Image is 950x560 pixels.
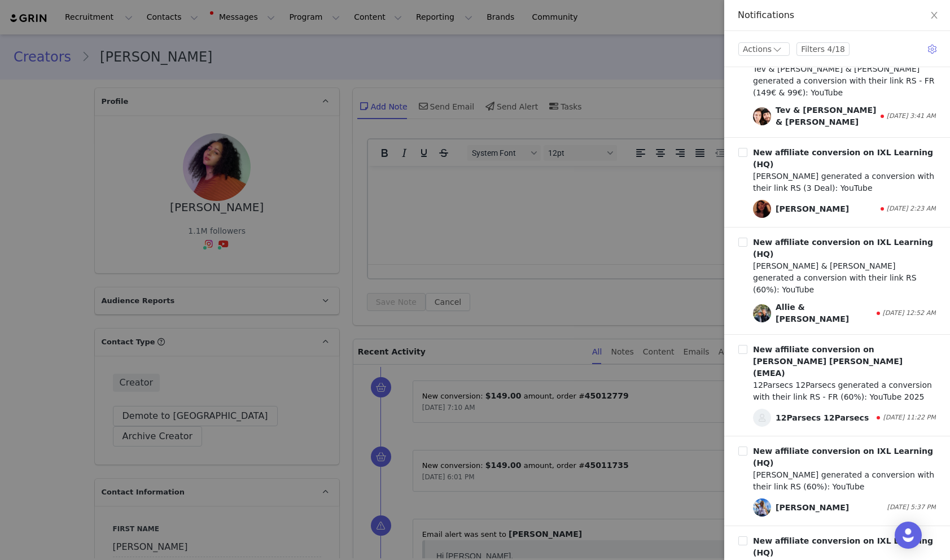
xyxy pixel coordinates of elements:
div: [PERSON_NAME] & [PERSON_NAME] generated a conversion with their link RS (60%): YouTube [753,260,936,296]
div: Open Intercom Messenger [895,522,922,549]
div: Allie & [PERSON_NAME] [776,301,875,325]
div: 12Parsecs 12Parsecs generated a conversion with their link RS - FR (60%): YouTube 2025 [753,379,936,403]
b: New affiliate conversion on IXL Learning (HQ) [753,536,933,557]
span: [DATE] 3:41 AM [887,112,936,121]
span: Amy Lyons [753,498,771,517]
div: Tev & [PERSON_NAME] & [PERSON_NAME] [776,104,879,128]
div: [PERSON_NAME] [776,502,849,514]
b: New affiliate conversion on [PERSON_NAME] [PERSON_NAME] (EMEA) [753,345,903,378]
span: Allie & Nikolas Kennett [753,304,771,322]
div: [PERSON_NAME] [776,203,849,215]
div: [PERSON_NAME] generated a conversion with their link RS (60%): YouTube [753,469,936,493]
img: fa979200-1853-496b-80ed-175a581fa909.jpg [753,107,771,125]
body: Rich Text Area. Press ALT-0 for help. [9,9,463,21]
span: [DATE] 11:22 PM [883,413,936,423]
img: 1f7958f4-844c-406f-ad49-335fb4571768--s.jpg [753,409,771,427]
img: 383745c6-5498-4642-a2fd-609e8db0303a.jpg [753,200,771,218]
body: Hi [PERSON_NAME], Thank you so much for working with IXL Learning (HQ)! Your payment of $5000.00 ... [5,5,384,52]
i: icon: close [930,11,939,20]
img: 9a361401-557d-4ad2-8735-df02e88a6e22.jpg [753,304,771,322]
img: e39cb771-993c-4c55-91b1-5272ebb20f71.jpg [753,498,771,517]
button: Filters 4/18 [796,42,850,56]
div: 12Parsecs 12Parsecs [776,412,869,424]
span: Nina Yu [753,200,771,218]
span: [DATE] 2:23 AM [887,204,936,214]
span: [DATE] 12:52 AM [883,309,936,318]
span: Tev & Louis Tev & Louis [753,107,771,125]
b: New affiliate conversion on IXL Learning (HQ) [753,148,933,169]
div: Tev & [PERSON_NAME] & [PERSON_NAME] generated a conversion with their link RS - FR (149€ & 99€): ... [753,63,936,99]
span: [DATE] 5:37 PM [887,503,936,513]
b: New affiliate conversion on IXL Learning (HQ) [753,238,933,259]
div: Notifications [738,9,936,21]
button: Actions [738,42,790,56]
b: New affiliate conversion on IXL Learning (HQ) [753,447,933,467]
span: 12Parsecs 12Parsecs [753,409,771,427]
div: [PERSON_NAME] generated a conversion with their link RS (3 Deal): YouTube [753,170,936,194]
